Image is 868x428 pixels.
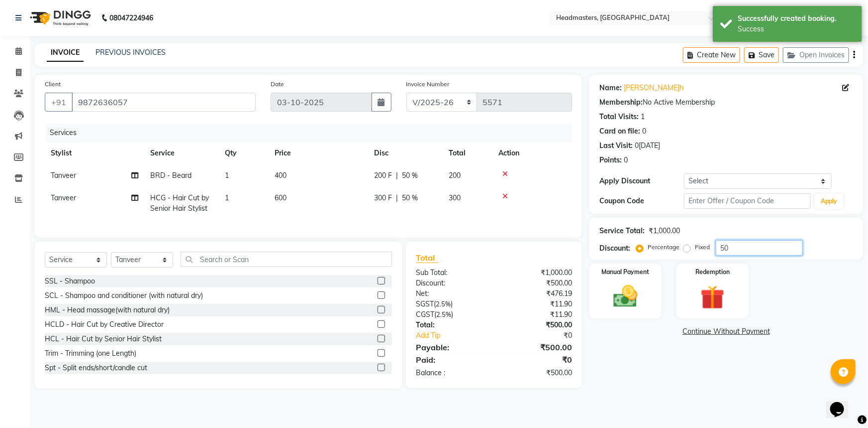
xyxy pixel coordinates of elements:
[368,142,443,164] th: Disc
[45,305,170,315] div: HML - Head massage(with natural dry)
[826,388,858,418] iframe: chat widget
[738,24,855,34] div: Success
[494,320,579,330] div: ₹500.00
[635,141,660,151] div: 0[DATE]
[45,348,136,359] div: Trim - Trimming (one Length)
[25,4,94,32] img: logo
[402,170,418,181] span: 50 %
[408,330,508,341] a: Add Tip
[374,170,392,181] span: 200 F
[408,341,494,353] div: Payable:
[494,288,579,299] div: ₹476.19
[443,142,492,164] th: Total
[408,368,494,378] div: Balance :
[408,268,494,278] div: Sub Total:
[416,310,434,319] span: CGST
[494,354,579,366] div: ₹0
[591,326,861,337] a: Continue Without Payment
[408,288,494,299] div: Net:
[494,268,579,278] div: ₹1,000.00
[406,80,450,89] label: Invoice Number
[606,283,645,310] img: _cash.svg
[642,126,646,137] div: 0
[275,193,287,202] span: 600
[96,48,166,57] a: PREVIOUS INVOICES
[599,83,622,93] div: Name:
[47,44,84,62] a: INVOICE
[648,243,679,252] label: Percentage
[374,193,392,203] span: 300 F
[45,334,162,344] div: HCL - Hair Cut by Senior Hair Stylist
[599,97,643,108] div: Membership:
[408,299,494,309] div: ( )
[402,193,418,203] span: 50 %
[72,93,256,112] input: Search by Name/Mobile/Email/Code
[624,83,683,93] a: [PERSON_NAME]h
[45,80,61,89] label: Client
[624,155,628,165] div: 0
[408,278,494,288] div: Discount:
[508,330,579,341] div: ₹0
[494,309,579,320] div: ₹11.90
[45,142,144,164] th: Stylist
[649,226,680,236] div: ₹1,000.00
[601,268,649,277] label: Manual Payment
[109,4,153,32] b: 08047224946
[695,243,710,252] label: Fixed
[150,193,209,213] span: HCG - Hair Cut by Senior Hair Stylist
[181,252,392,267] input: Search or Scan
[219,142,269,164] th: Qty
[599,155,622,165] div: Points:
[436,310,451,318] span: 2.5%
[783,47,849,63] button: Open Invoices
[416,299,434,308] span: SGST
[815,194,843,209] button: Apply
[599,176,684,186] div: Apply Discount
[416,253,439,263] span: Total
[225,193,229,202] span: 1
[599,141,633,151] div: Last Visit:
[494,368,579,378] div: ₹500.00
[275,171,287,180] span: 400
[269,142,368,164] th: Price
[45,276,95,286] div: SSL - Shampoo
[599,196,684,206] div: Coupon Code
[695,268,730,277] label: Redemption
[45,93,73,112] button: +91
[693,283,732,312] img: _gift.svg
[641,112,645,122] div: 1
[744,47,779,63] button: Save
[396,193,398,203] span: |
[150,171,192,180] span: BRD - Beard
[45,363,147,373] div: Spt - Split ends/short/candle cut
[51,193,76,202] span: Tanveer
[683,47,740,63] button: Create New
[494,299,579,309] div: ₹11.90
[436,300,451,308] span: 2.5%
[46,124,579,142] div: Services
[408,309,494,320] div: ( )
[45,319,164,330] div: HCLD - Hair Cut by Creative Director
[449,193,461,202] span: 300
[494,278,579,288] div: ₹500.00
[225,171,229,180] span: 1
[599,226,645,236] div: Service Total:
[45,290,203,301] div: SCL - Shampoo and conditioner (with natural dry)
[494,341,579,353] div: ₹500.00
[684,193,811,209] input: Enter Offer / Coupon Code
[51,171,76,180] span: Tanveer
[599,243,630,254] div: Discount:
[449,171,461,180] span: 200
[408,354,494,366] div: Paid:
[738,13,855,24] div: Successfully created booking.
[144,142,219,164] th: Service
[599,112,639,122] div: Total Visits:
[599,97,853,108] div: No Active Membership
[408,320,494,330] div: Total:
[271,80,284,89] label: Date
[599,126,640,137] div: Card on file:
[396,170,398,181] span: |
[492,142,572,164] th: Action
